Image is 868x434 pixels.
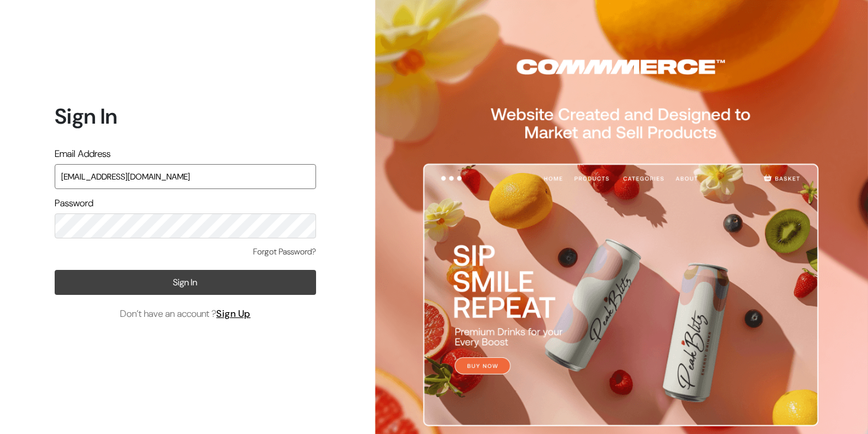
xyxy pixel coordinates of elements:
[253,246,316,258] a: Forgot Password?
[55,147,111,161] label: Email Address
[216,307,251,320] a: Sign Up
[55,196,93,210] label: Password
[55,103,316,129] h1: Sign In
[55,270,316,295] button: Sign In
[120,307,251,321] span: Don’t have an account ?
